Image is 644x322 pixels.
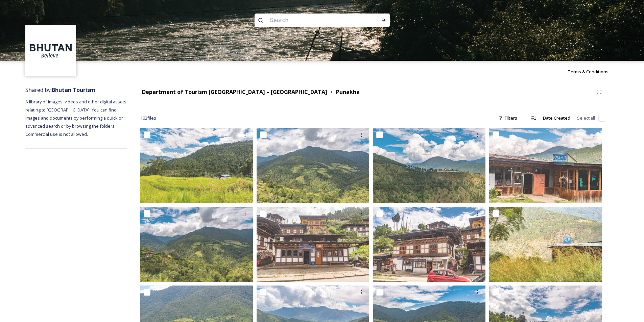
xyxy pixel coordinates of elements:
strong: Punakha [336,88,360,96]
span: A library of images, videos and other digital assets relating to [GEOGRAPHIC_DATA]. You can find ... [25,99,127,137]
img: 2022-10-01 12.56.59.jpg [373,207,485,282]
img: 2022-10-01 13.19.07.jpg [373,128,485,203]
img: 2022-10-01 12.59.42.jpg [257,128,369,203]
div: Filters [495,112,521,125]
strong: Bhutan Tourism [52,86,95,94]
strong: Department of Tourism [GEOGRAPHIC_DATA] – [GEOGRAPHIC_DATA] [142,88,327,96]
img: 2022-10-01 12.49.05.jpg [257,207,369,282]
img: 2022-10-01 13.13.37.jpg [140,128,253,203]
span: Shared by: [25,86,95,94]
div: Date Created [540,112,574,125]
span: Terms & Conditions [568,69,609,75]
img: 2022-10-01 13.24.08.jpg [489,128,602,203]
img: BT_Logo_BB_Lockup_CMYK_High%2520Res.jpg [26,26,75,75]
img: 2022-10-01 12.59.57.jpg [140,207,253,282]
span: Select all [577,115,595,121]
img: 2022-10-01 13.24.01.jpg [489,207,602,282]
a: Terms & Conditions [568,68,619,76]
input: Search [267,13,359,28]
span: 103 file s [140,115,156,121]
